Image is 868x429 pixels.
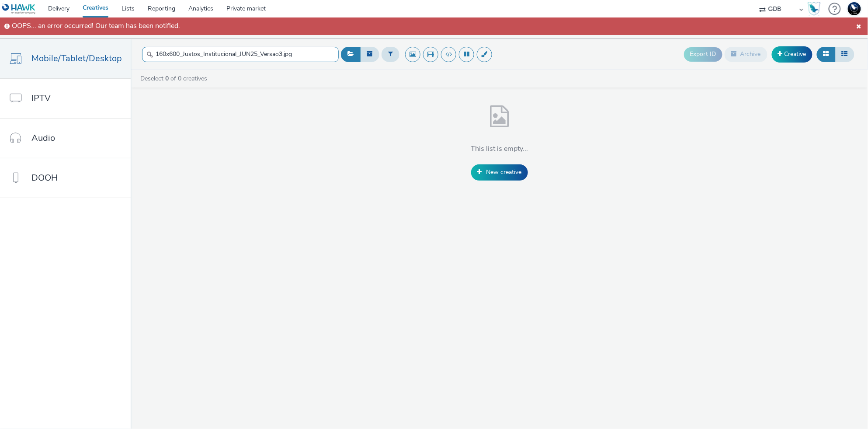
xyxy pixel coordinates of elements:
img: undefined Logo [2,3,36,14]
span: Mobile/Tablet/Desktop [31,52,122,65]
img: Support Hawk [848,2,861,15]
span: IPTV [31,92,51,105]
a: Hawk Academy [808,2,824,16]
span: Audio [31,132,55,144]
strong: 0 [165,74,169,83]
span: DOOH [31,171,58,184]
h4: OOPS... an error occurred! Our team has been notified. [12,21,854,31]
a: Creative [772,46,812,62]
button: Archive [725,47,767,62]
h4: This list is empty... [471,144,528,154]
input: Search... [142,47,339,62]
button: Export ID [684,47,722,61]
button: Grid [817,47,836,62]
button: Table [835,47,854,62]
span: New creative [486,168,522,176]
a: Deselect of 0 creatives [139,74,211,83]
img: Hawk Academy [808,2,821,16]
a: New creative [471,164,528,180]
